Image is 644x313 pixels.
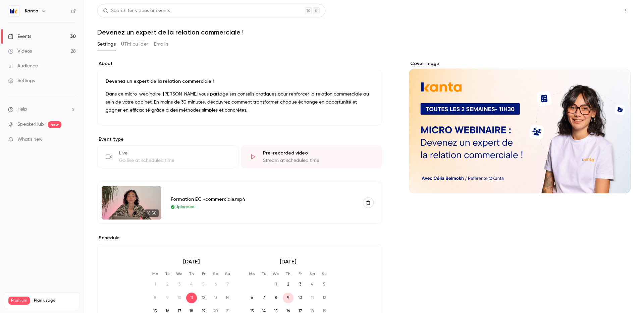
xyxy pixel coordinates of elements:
[241,145,382,168] div: Pre-recorded videoStream at scheduled time
[150,258,233,266] p: [DATE]
[97,235,382,241] p: Schedule
[106,90,374,114] p: Dans ce micro-webinaire, [PERSON_NAME] vous partage ses conseils pratiques pour renforcer la rela...
[68,137,76,143] iframe: Noticeable Trigger
[103,7,170,14] div: Search for videos or events
[119,150,230,156] div: Live
[8,6,19,16] img: Kanta
[247,258,330,266] p: [DATE]
[247,293,257,303] span: 6
[186,279,197,290] span: 4
[174,271,185,276] p: We
[17,121,44,128] a: SpeakerHub
[174,293,185,303] span: 10
[222,279,233,290] span: 7
[198,279,209,290] span: 5
[259,271,269,276] p: Tu
[263,157,374,164] div: Stream at scheduled time
[283,293,293,303] span: 9
[283,271,293,276] p: Th
[162,293,173,303] span: 9
[319,279,330,290] span: 5
[25,8,38,14] h6: Kanta
[154,39,168,50] button: Emails
[319,293,330,303] span: 12
[409,60,631,193] section: Cover image
[8,63,38,69] div: Audience
[34,298,75,303] span: Plan usage
[97,39,116,50] button: Settings
[17,136,43,143] span: What's new
[175,204,195,210] span: Uploaded
[295,293,306,303] span: 10
[307,279,318,290] span: 4
[198,293,209,303] span: 12
[295,279,306,290] span: 3
[145,209,159,217] span: 18:50
[271,293,281,303] span: 8
[150,271,161,276] p: Mo
[48,121,61,128] span: new
[307,271,318,276] p: Sa
[588,4,614,17] button: Share
[222,271,233,276] p: Su
[295,271,306,276] p: Fr
[210,279,221,290] span: 6
[150,293,161,303] span: 8
[271,279,281,290] span: 1
[210,271,221,276] p: Sa
[150,279,161,290] span: 1
[8,77,35,84] div: Settings
[162,271,173,276] p: Tu
[162,279,173,290] span: 2
[222,293,233,303] span: 14
[17,106,27,113] span: Help
[97,28,631,36] h1: Devenez un expert de la relation commerciale !
[171,196,355,203] div: Formation EC -commerciale.mp4
[97,136,382,143] p: Event type
[307,293,318,303] span: 11
[8,48,32,55] div: Videos
[247,271,257,276] p: Mo
[106,78,374,85] p: Devenez un expert de la relation commerciale !
[259,293,269,303] span: 7
[8,33,31,40] div: Events
[198,271,209,276] p: Fr
[8,297,30,305] span: Premium
[186,293,197,303] span: 11
[263,150,374,156] div: Pre-recorded video
[271,271,281,276] p: We
[319,271,330,276] p: Su
[121,39,148,50] button: UTM builder
[8,106,76,113] li: help-dropdown-opener
[97,145,238,168] div: LiveGo live at scheduled time
[409,60,631,67] label: Cover image
[186,271,197,276] p: Th
[210,293,221,303] span: 13
[174,279,185,290] span: 3
[97,60,382,67] label: About
[283,279,293,290] span: 2
[119,157,230,164] div: Go live at scheduled time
